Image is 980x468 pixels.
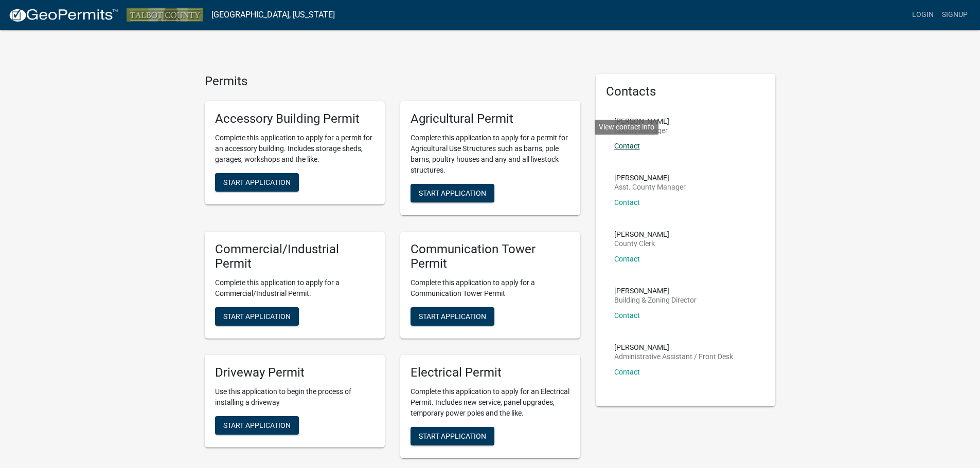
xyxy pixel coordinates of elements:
[614,255,640,263] a: Contact
[606,84,765,99] h5: Contacts
[223,312,291,321] span: Start Application
[215,242,375,272] h5: Commercial/Industrial Permit
[411,277,570,299] p: Complete this application to apply for a Communication Tower Permit
[614,368,640,376] a: Contact
[614,240,669,247] p: County Clerk
[614,183,686,191] p: Asst. County Manager
[411,133,570,176] p: Complete this application to apply for a permit for Agricultural Use Structures such as barns, po...
[419,189,486,197] span: Start Application
[411,184,494,202] button: Start Application
[223,178,291,186] span: Start Application
[614,311,640,320] a: Contact
[614,198,640,207] a: Contact
[614,287,697,294] p: [PERSON_NAME]
[411,111,570,126] h5: Agricultural Permit
[614,231,669,238] p: [PERSON_NAME]
[215,307,299,326] button: Start Application
[614,142,640,150] a: Contact
[419,312,486,321] span: Start Application
[614,296,697,304] p: Building & Zoning Director
[215,416,299,435] button: Start Application
[411,307,494,326] button: Start Application
[419,432,486,440] span: Start Application
[614,344,733,351] p: [PERSON_NAME]
[614,353,733,360] p: Administrative Assistant / Front Desk
[211,6,335,24] a: [GEOGRAPHIC_DATA], [US_STATE]
[411,427,494,445] button: Start Application
[215,133,375,165] p: Complete this application to apply for a permit for an accessory building. Includes storage sheds...
[411,365,570,380] h5: Electrical Permit
[215,111,375,126] h5: Accessory Building Permit
[614,174,686,181] p: [PERSON_NAME]
[908,5,938,25] a: Login
[938,5,972,25] a: Signup
[411,242,570,272] h5: Communication Tower Permit
[127,8,203,22] img: Talbot County, Georgia
[215,386,375,408] p: Use this application to begin the process of installing a driveway
[205,74,580,89] h4: Permits
[215,365,375,380] h5: Driveway Permit
[223,421,291,429] span: Start Application
[411,386,570,419] p: Complete this application to apply for an Electrical Permit. Includes new service, panel upgrades...
[215,173,299,192] button: Start Application
[614,118,669,125] p: [PERSON_NAME]
[215,277,375,299] p: Complete this application to apply for a Commercial/Industrial Permit.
